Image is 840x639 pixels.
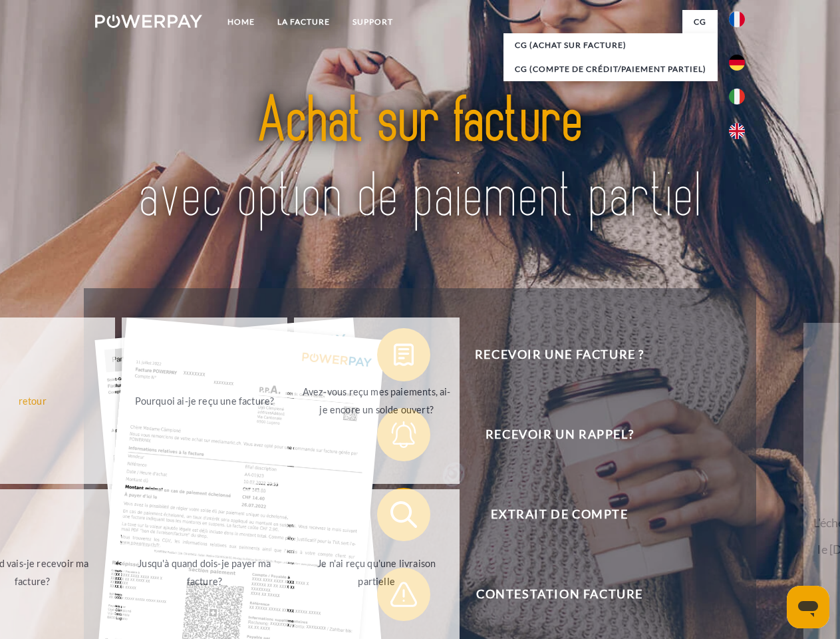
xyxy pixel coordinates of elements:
img: fr [729,11,745,27]
div: Avez-vous reçu mes paiements, ai-je encore un solde ouvert? [302,383,452,419]
div: Pourquoi ai-je reçu une facture? [130,391,279,409]
img: it [729,89,745,105]
span: Recevoir un rappel? [396,408,722,461]
img: en [729,123,745,139]
a: LA FACTURE [266,10,341,34]
div: Jusqu'à quand dois-je payer ma facture? [130,554,279,590]
span: Extrait de compte [396,488,722,541]
button: Contestation Facture [377,568,723,621]
button: Recevoir un rappel? [377,408,723,461]
img: title-powerpay_fr.svg [127,64,713,255]
a: Avez-vous reçu mes paiements, ai-je encore un solde ouvert? [294,318,460,484]
a: Support [341,10,404,34]
a: CG (Compte de crédit/paiement partiel) [503,57,718,81]
span: Recevoir une facture ? [396,328,722,381]
a: CG [682,10,718,34]
button: Extrait de compte [377,488,723,541]
span: Contestation Facture [396,568,722,621]
div: Je n'ai reçu qu'une livraison partielle [302,554,452,590]
iframe: Bouton de lancement de la fenêtre de messagerie [787,586,829,628]
img: logo-powerpay-white.svg [95,15,202,28]
a: CG (achat sur facture) [503,33,718,57]
img: de [729,55,745,71]
a: Home [216,10,266,34]
button: Recevoir une facture ? [377,328,723,381]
